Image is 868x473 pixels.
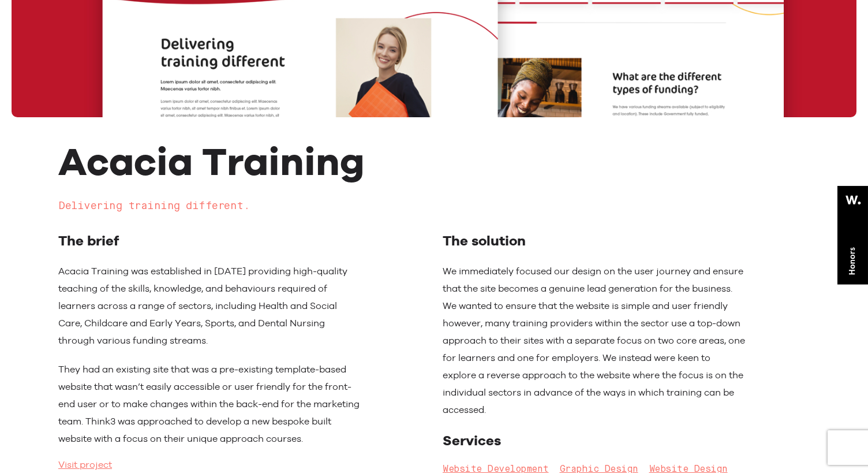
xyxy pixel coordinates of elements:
h4: Services [443,430,746,451]
p: Acacia Training was established in [DATE] providing high-quality teaching of the skills, knowledg... [58,263,361,349]
p: They had an existing site that was a pre-existing template-based website that wasn’t easily acces... [58,361,361,448]
a: Visit project [58,459,112,471]
h4: The brief [58,230,361,251]
span: Delivering training different. [58,201,249,211]
span: Acacia Training [58,137,365,184]
h4: The solution [443,230,746,251]
p: We immediately focused our design on the user journey and ensure that the site becomes a genuine ... [443,263,746,419]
